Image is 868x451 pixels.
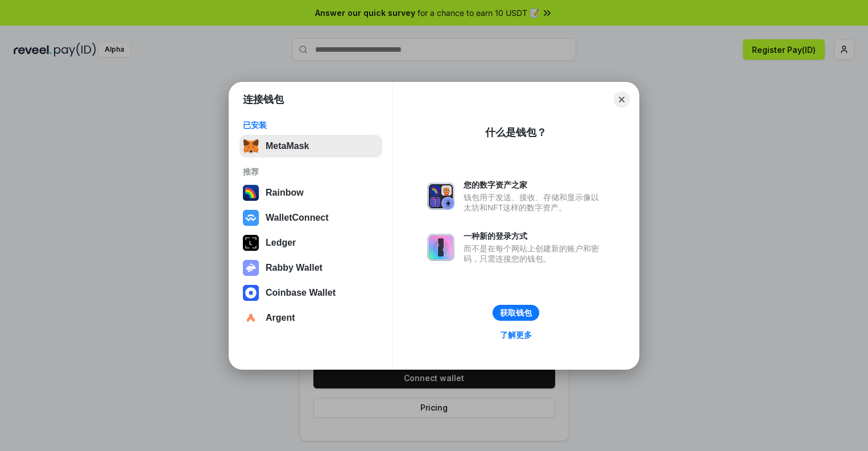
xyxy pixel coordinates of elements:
div: 您的数字资产之家 [464,180,605,190]
div: Coinbase Wallet [266,288,336,298]
img: svg+xml,%3Csvg%20fill%3D%22none%22%20height%3D%2233%22%20viewBox%3D%220%200%2035%2033%22%20width%... [243,138,259,154]
img: svg+xml,%3Csvg%20width%3D%2228%22%20height%3D%2228%22%20viewBox%3D%220%200%2028%2028%22%20fill%3D... [243,285,259,301]
img: svg+xml,%3Csvg%20width%3D%22120%22%20height%3D%22120%22%20viewBox%3D%220%200%20120%20120%22%20fil... [243,185,259,201]
div: Rainbow [266,188,304,198]
div: WalletConnect [266,213,329,223]
button: MetaMask [239,135,382,158]
div: Ledger [266,238,296,248]
div: Rabby Wallet [266,263,323,273]
button: WalletConnect [239,206,382,229]
button: Rabby Wallet [239,256,382,279]
h1: 连接钱包 [243,93,284,106]
div: 钱包用于发送、接收、存储和显示像以太坊和NFT这样的数字资产。 [464,192,605,213]
div: 推荐 [243,167,379,177]
div: 什么是钱包？ [485,126,547,139]
div: 而不是在每个网站上创建新的账户和密码，只需连接您的钱包。 [464,243,605,264]
div: MetaMask [266,141,309,151]
img: svg+xml,%3Csvg%20xmlns%3D%22http%3A%2F%2Fwww.w3.org%2F2000%2Fsvg%22%20width%3D%2228%22%20height%3... [243,235,259,251]
img: svg+xml,%3Csvg%20xmlns%3D%22http%3A%2F%2Fwww.w3.org%2F2000%2Fsvg%22%20fill%3D%22none%22%20viewBox... [427,183,454,210]
div: Argent [266,313,295,323]
div: 一种新的登录方式 [464,231,605,241]
button: Rainbow [239,181,382,204]
a: 了解更多 [493,328,539,342]
img: svg+xml,%3Csvg%20xmlns%3D%22http%3A%2F%2Fwww.w3.org%2F2000%2Fsvg%22%20fill%3D%22none%22%20viewBox... [427,234,454,261]
div: 获取钱包 [500,308,532,318]
button: 获取钱包 [493,305,539,321]
img: svg+xml,%3Csvg%20width%3D%2228%22%20height%3D%2228%22%20viewBox%3D%220%200%2028%2028%22%20fill%3D... [243,210,259,226]
div: 了解更多 [500,330,532,340]
div: 已安装 [243,120,379,130]
img: svg+xml,%3Csvg%20width%3D%2228%22%20height%3D%2228%22%20viewBox%3D%220%200%2028%2028%22%20fill%3D... [243,310,259,326]
button: Close [614,92,630,107]
button: Argent [239,307,382,329]
button: Ledger [239,231,382,254]
button: Coinbase Wallet [239,282,382,304]
img: svg+xml,%3Csvg%20xmlns%3D%22http%3A%2F%2Fwww.w3.org%2F2000%2Fsvg%22%20fill%3D%22none%22%20viewBox... [243,260,259,276]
